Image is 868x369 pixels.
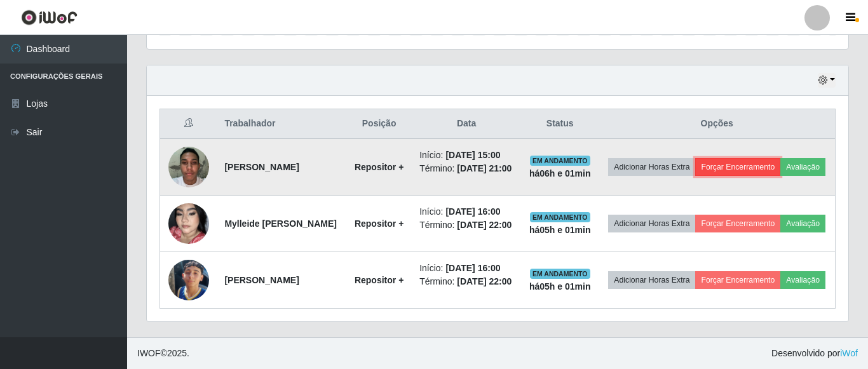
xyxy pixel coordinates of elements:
button: Avaliação [780,271,825,289]
strong: [PERSON_NAME] [224,162,299,172]
strong: Mylleide [PERSON_NAME] [224,218,337,229]
li: Início: [419,262,513,275]
strong: Repositor + [355,218,403,229]
img: 1752181822645.jpeg [168,140,209,194]
li: Início: [419,149,513,162]
th: Opções [599,109,835,139]
button: Avaliação [780,215,825,232]
time: [DATE] 16:00 [445,263,500,273]
strong: há 05 h e 01 min [529,281,591,292]
img: CoreUI Logo [21,10,78,25]
li: Término: [419,275,513,288]
button: Forçar Encerramento [695,158,780,176]
a: iWof [840,348,858,358]
button: Forçar Encerramento [695,215,780,232]
th: Posição [346,109,412,139]
time: [DATE] 22:00 [457,220,512,230]
li: Término: [419,218,513,232]
button: Avaliação [780,158,825,176]
time: [DATE] 22:00 [457,276,512,286]
strong: há 05 h e 01 min [529,225,591,235]
th: Status [521,109,599,139]
time: [DATE] 15:00 [445,150,500,160]
th: Data [412,109,521,139]
button: Adicionar Horas Extra [608,271,695,289]
time: [DATE] 16:00 [445,206,500,217]
strong: [PERSON_NAME] [224,275,299,285]
span: EM ANDAMENTO [530,156,590,166]
strong: há 06 h e 01 min [529,168,591,178]
button: Adicionar Horas Extra [608,158,695,176]
strong: Repositor + [355,275,403,285]
img: 1751397040132.jpeg [168,187,209,260]
button: Forçar Encerramento [695,271,780,289]
th: Trabalhador [217,109,346,139]
span: Desenvolvido por [771,347,858,360]
span: EM ANDAMENTO [530,269,590,279]
li: Início: [419,205,513,218]
li: Término: [419,162,513,175]
span: IWOF [137,348,161,358]
button: Adicionar Horas Extra [608,215,695,232]
img: 1756230047876.jpeg [168,244,209,316]
strong: Repositor + [355,162,403,172]
span: EM ANDAMENTO [530,212,590,222]
time: [DATE] 21:00 [457,163,512,173]
span: © 2025 . [137,347,189,360]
